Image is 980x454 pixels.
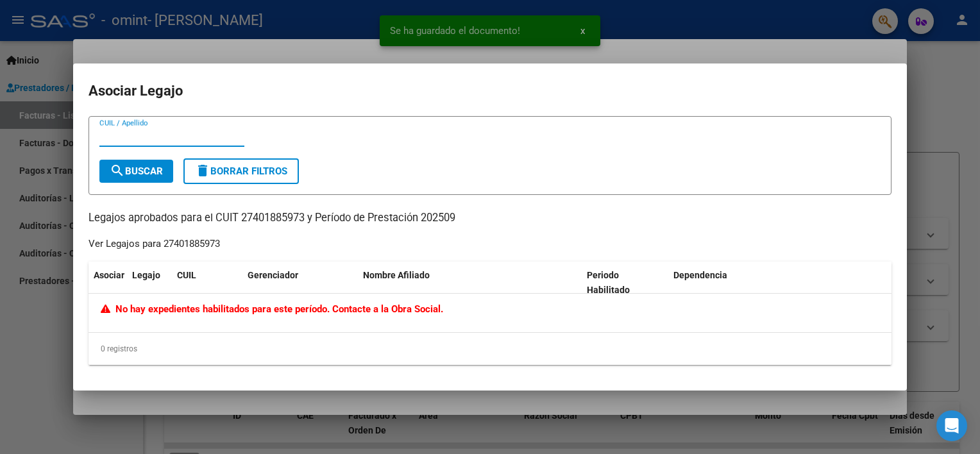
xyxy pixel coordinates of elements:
[172,262,242,304] datatable-header-cell: CUIL
[89,262,127,304] datatable-header-cell: Asociar
[110,163,125,178] mat-icon: search
[673,270,727,280] span: Dependencia
[936,410,967,441] div: Open Intercom Messenger
[101,303,443,315] span: No hay expedientes habilitados para este período. Contacte a la Obra Social.
[363,270,430,280] span: Nombre Afiliado
[587,270,630,295] span: Periodo Habilitado
[110,165,163,177] span: Buscar
[195,165,287,177] span: Borrar Filtros
[358,262,582,304] datatable-header-cell: Nombre Afiliado
[195,163,210,178] mat-icon: delete
[89,79,891,103] h2: Asociar Legajo
[183,158,299,184] button: Borrar Filtros
[99,160,173,183] button: Buscar
[94,270,124,280] span: Asociar
[89,333,891,365] div: 0 registros
[127,262,172,304] datatable-header-cell: Legajo
[132,270,160,280] span: Legajo
[89,210,891,226] p: Legajos aprobados para el CUIT 27401885973 y Período de Prestación 202509
[177,270,196,280] span: CUIL
[668,262,892,304] datatable-header-cell: Dependencia
[582,262,668,304] datatable-header-cell: Periodo Habilitado
[242,262,358,304] datatable-header-cell: Gerenciador
[89,237,220,251] div: Ver Legajos para 27401885973
[248,270,298,280] span: Gerenciador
